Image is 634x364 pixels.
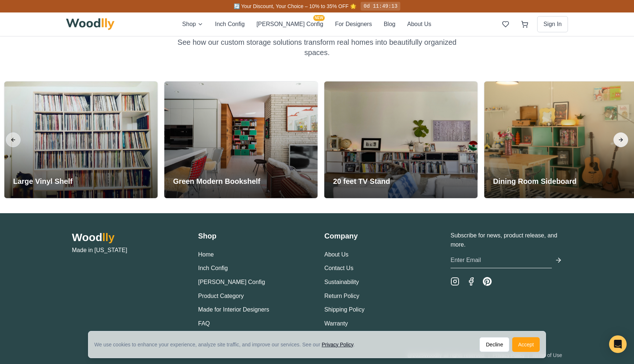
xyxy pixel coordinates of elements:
[512,337,540,352] button: Accept
[215,19,245,29] button: Inch Config
[322,342,353,347] a: Privacy Policy
[537,16,568,32] button: Sign In
[182,19,203,29] button: Shop
[335,19,372,29] button: For Designers
[609,335,627,353] div: Open Intercom Messenger
[66,18,114,30] img: Woodlly
[493,176,577,186] h3: Dining Room Sideboard
[72,231,183,244] h2: Wood
[173,176,260,186] h3: Green Modern Bookshelf
[451,252,552,268] input: Enter Email
[198,306,269,313] a: Made for Interior Designers
[234,3,356,9] span: 🔄 Your Discount, Your Choice – 10% to 35% OFF 🌟
[198,231,310,241] h3: Shop
[102,231,114,243] span: lly
[176,37,458,58] p: See how our custom storage solutions transform real homes into beautifully organized spaces.
[384,19,396,29] button: Blog
[324,265,353,271] a: Contact Us
[198,293,244,299] a: Product Category
[407,19,431,29] button: About Us
[324,251,349,258] a: About Us
[324,231,436,241] h3: Company
[198,277,265,287] button: [PERSON_NAME] Config
[198,263,228,273] button: Inch Config
[324,279,359,285] a: Sustainability
[324,306,364,313] a: Shipping Policy
[198,320,210,327] a: FAQ
[483,277,492,286] a: Pinterest
[480,337,509,352] button: Decline
[198,251,214,258] a: Home
[324,320,348,327] a: Warranty
[451,231,562,250] p: Subscribe for news, product release, and more.
[451,277,459,286] a: Instagram
[313,15,325,21] span: NEW
[333,176,390,186] h3: 20 feet TV Stand
[361,2,400,11] div: 0d 11:49:13
[72,245,183,255] p: Made in [US_STATE]
[13,176,73,186] h3: Large Vinyl Shelf
[256,19,323,29] button: [PERSON_NAME] ConfigNEW
[94,341,361,348] div: We use cookies to enhance your experience, analyze site traffic, and improve our services. See our .
[467,277,475,286] a: Facebook
[324,293,359,299] a: Return Policy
